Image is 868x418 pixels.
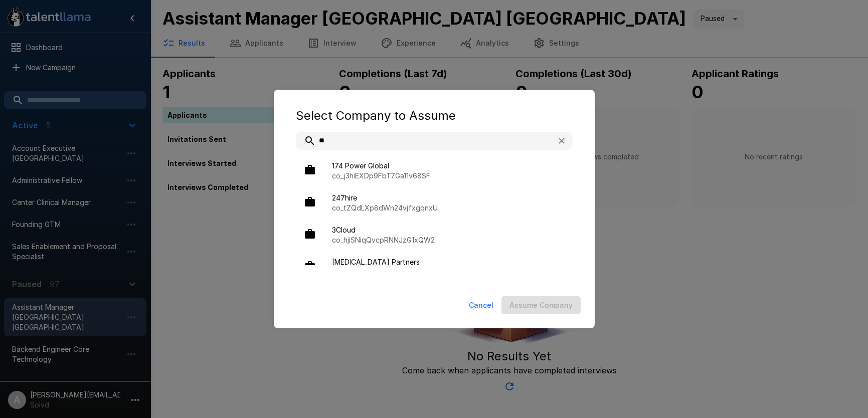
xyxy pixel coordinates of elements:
p: co_hjiSNiqQvcpRNNJzG1xQW2 [332,235,565,245]
div: [MEDICAL_DATA] Partnersco_8PSdQ36hYbQ6gTgxZM3FfF [296,252,573,282]
h5: Select Company to Assume [296,108,456,124]
p: co_j3hiEXDp9FbT7Ga11v68SF [332,171,565,181]
div: 247hireco_tZQdLXp8dWn24vjfxgqnxU [296,188,573,218]
div: 3Cloudco_hjiSNiqQvcpRNNJzG1xQW2 [296,220,573,250]
span: 247hire [332,193,565,203]
span: 174 Power Global [332,161,565,171]
span: [MEDICAL_DATA] Partners [332,257,565,267]
p: co_tZQdLXp8dWn24vjfxgqnxU [332,203,565,213]
button: Cancel [465,296,497,315]
div: 174 Power Globalco_j3hiEXDp9FbT7Ga11v68SF [296,156,573,186]
span: 3Cloud [332,225,565,235]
